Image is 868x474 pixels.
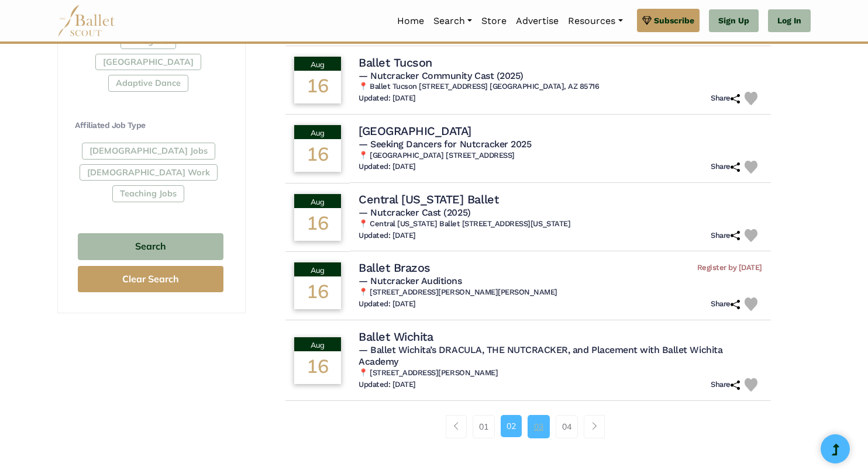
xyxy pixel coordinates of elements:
[446,415,611,438] nav: Page navigation example
[697,263,762,273] span: Register by [DATE]
[654,14,694,27] span: Subscribe
[359,94,416,103] h6: Updated: [DATE]
[359,207,470,218] span: — Nutcracker Cast (2025)
[709,9,759,33] a: Sign Up
[473,415,495,438] a: 01
[429,9,477,33] a: Search
[637,9,700,32] a: Subscribe
[294,262,341,276] div: Aug
[359,329,433,344] h4: Ballet Wichita
[768,9,811,33] a: Log In
[78,233,223,261] button: Search
[294,351,341,384] div: 16
[359,192,498,207] h4: Central [US_STATE] Ballet
[359,219,762,229] h6: 📍 Central [US_STATE] Ballet [STREET_ADDRESS][US_STATE]
[78,266,223,292] button: Clear Search
[711,299,740,309] h6: Share
[711,94,740,103] h6: Share
[294,71,341,103] div: 16
[294,208,341,241] div: 16
[392,9,429,33] a: Home
[563,9,627,33] a: Resources
[528,415,550,438] a: 03
[711,162,740,172] h6: Share
[359,380,416,390] h6: Updated: [DATE]
[642,14,652,27] img: gem.svg
[359,275,461,286] span: — Nutcracker Auditions
[359,260,430,275] h4: Ballet Brazos
[294,276,341,309] div: 16
[294,57,341,71] div: Aug
[477,9,511,33] a: Store
[711,380,740,390] h6: Share
[711,231,740,241] h6: Share
[359,299,416,309] h6: Updated: [DATE]
[511,9,563,33] a: Advertise
[294,139,341,172] div: 16
[501,415,522,437] a: 02
[359,82,762,92] h6: 📍 Ballet Tucson [STREET_ADDRESS] [GEOGRAPHIC_DATA], AZ 85716
[294,337,341,351] div: Aug
[359,368,762,378] h6: 📍 [STREET_ADDRESS][PERSON_NAME]
[359,151,762,161] h6: 📍 [GEOGRAPHIC_DATA] [STREET_ADDRESS]
[359,123,471,139] h4: [GEOGRAPHIC_DATA]
[359,55,432,70] h4: Ballet Tucson
[556,415,578,438] a: 04
[294,125,341,139] div: Aug
[294,194,341,208] div: Aug
[359,70,523,81] span: — Nutcracker Community Cast (2025)
[359,288,762,297] h6: 📍 [STREET_ADDRESS][PERSON_NAME][PERSON_NAME]
[359,139,531,150] span: — Seeking Dancers for Nutcracker 2025
[359,162,416,172] h6: Updated: [DATE]
[75,120,226,132] h4: Affiliated Job Type
[359,344,722,368] span: — Ballet Wichita’s DRACULA, THE NUTCRACKER, and Placement with Ballet Wichita Academy
[359,231,416,241] h6: Updated: [DATE]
